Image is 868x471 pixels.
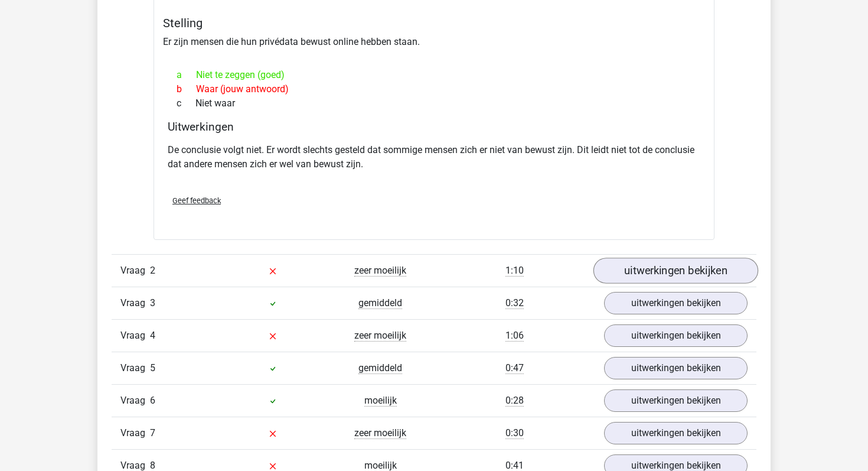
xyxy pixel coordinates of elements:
span: Vraag [120,361,150,375]
span: 7 [150,427,155,438]
a: uitwerkingen bekijken [604,389,748,412]
span: Vraag [120,264,150,278]
span: 0:30 [505,427,524,439]
span: 0:28 [505,395,524,407]
span: gemiddeld [358,297,402,309]
a: uitwerkingen bekijken [604,357,748,379]
a: uitwerkingen bekijken [604,324,748,347]
span: 0:47 [505,362,524,374]
span: b [177,82,196,96]
span: Geef feedback [172,196,221,205]
h5: Stelling [163,16,705,30]
span: Vraag [120,426,150,440]
span: gemiddeld [358,362,402,374]
div: Waar (jouw antwoord) [168,82,700,96]
span: moeilijk [364,395,397,407]
a: uitwerkingen bekijken [593,258,758,284]
div: Niet waar [168,96,700,111]
span: 8 [150,460,155,471]
span: 4 [150,330,155,341]
span: 0:32 [505,297,524,309]
p: De conclusie volgt niet. Er wordt slechts gesteld dat sommige mensen zich er niet van bewust zijn... [168,143,700,171]
span: c [177,96,195,111]
a: uitwerkingen bekijken [604,422,748,444]
span: a [177,68,196,82]
span: 3 [150,297,155,308]
span: Vraag [120,394,150,408]
span: zeer moeilijk [354,330,406,342]
span: 5 [150,362,155,373]
span: zeer moeilijk [354,265,406,277]
span: 6 [150,395,155,406]
span: Vraag [120,296,150,310]
span: zeer moeilijk [354,427,406,439]
a: uitwerkingen bekijken [604,292,748,314]
span: 2 [150,265,155,276]
h4: Uitwerkingen [168,120,700,134]
span: Vraag [120,329,150,343]
span: 1:10 [505,265,524,277]
div: Niet te zeggen (goed) [168,68,700,82]
span: 1:06 [505,330,524,342]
